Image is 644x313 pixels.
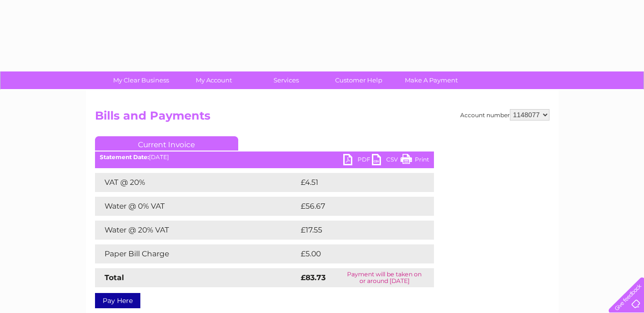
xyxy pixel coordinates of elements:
td: Water @ 0% VAT [95,197,298,216]
a: My Account [174,71,253,89]
td: £5.00 [298,244,412,263]
td: Water @ 20% VAT [95,221,298,240]
td: Payment will be taken on or around [DATE] [335,268,434,287]
strong: Total [105,273,124,282]
a: My Clear Business [102,71,180,89]
td: VAT @ 20% [95,173,298,192]
strong: £83.73 [301,273,326,282]
a: Print [401,154,429,168]
div: [DATE] [95,154,434,161]
a: Customer Help [319,71,398,89]
b: Statement Date: [100,153,149,161]
h2: Bills and Payments [95,109,549,127]
td: Paper Bill Charge [95,244,298,263]
div: Account number [460,109,549,121]
td: £4.51 [298,173,410,192]
a: Pay Here [95,293,140,308]
a: Make A Payment [392,71,471,89]
td: £17.55 [298,221,413,240]
a: Current Invoice [95,136,238,151]
a: Services [247,71,326,89]
a: CSV [372,154,401,168]
a: PDF [343,154,372,168]
td: £56.67 [298,197,415,216]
